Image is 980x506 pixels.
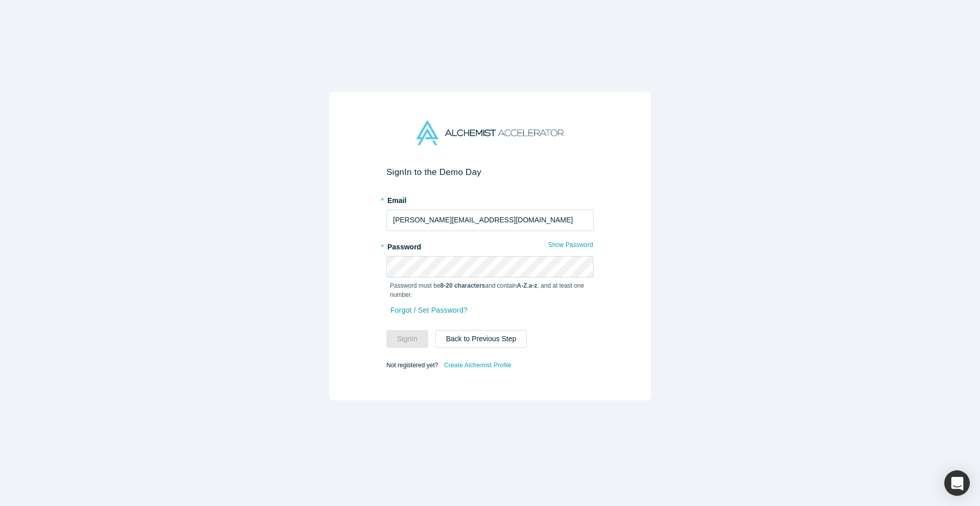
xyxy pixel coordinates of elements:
[390,301,468,319] a: Forgot / Set Password?
[440,282,485,289] strong: 8-20 characters
[386,361,438,368] span: Not registered yet?
[517,282,527,289] strong: A-Z
[386,330,428,348] button: SignIn
[390,281,590,299] p: Password must be and contain , , and at least one number.
[548,238,594,251] button: Show Password
[529,282,537,289] strong: a-z
[416,120,563,145] img: Alchemist Accelerator Logo
[444,359,512,372] a: Create Alchemist Profile
[386,238,594,252] label: Password
[435,330,527,348] button: Back to Previous Step
[386,192,594,206] label: Email
[386,167,594,178] h2: Sign In to the Demo Day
